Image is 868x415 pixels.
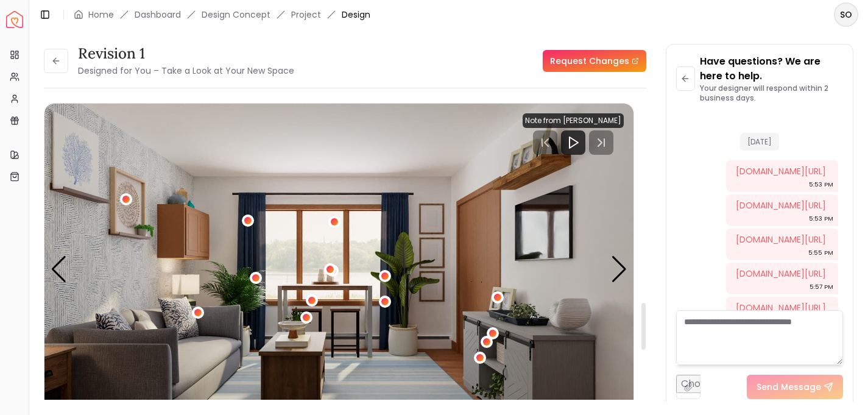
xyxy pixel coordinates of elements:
[736,268,826,280] a: [DOMAIN_NAME][URL]
[736,165,826,177] a: [DOMAIN_NAME][URL]
[6,11,23,28] a: Spacejoy
[74,9,370,21] nav: breadcrumb
[202,9,270,21] li: Design Concept
[835,4,857,26] span: SO
[6,11,23,28] img: Spacejoy Logo
[810,281,833,293] div: 5:57 PM
[740,133,779,151] span: [DATE]
[736,233,826,246] a: [DOMAIN_NAME][URL]
[342,9,370,21] span: Design
[78,44,294,63] h3: Revision 1
[51,256,67,283] div: Previous slide
[88,9,114,21] a: Home
[566,135,580,150] svg: Play
[700,83,843,103] p: Your designer will respond within 2 business days.
[700,54,843,83] p: Have questions? We are here to help.
[809,179,833,191] div: 5:53 PM
[543,50,646,72] a: Request Changes
[736,302,826,314] a: [DOMAIN_NAME][URL]
[523,113,624,128] div: Note from [PERSON_NAME]
[834,2,858,27] button: SO
[135,9,181,21] a: Dashboard
[809,213,833,225] div: 5:53 PM
[291,9,321,21] a: Project
[78,65,294,77] small: Designed for You – Take a Look at Your New Space
[611,256,627,283] div: Next slide
[808,247,833,259] div: 5:55 PM
[736,199,826,211] a: [DOMAIN_NAME][URL]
